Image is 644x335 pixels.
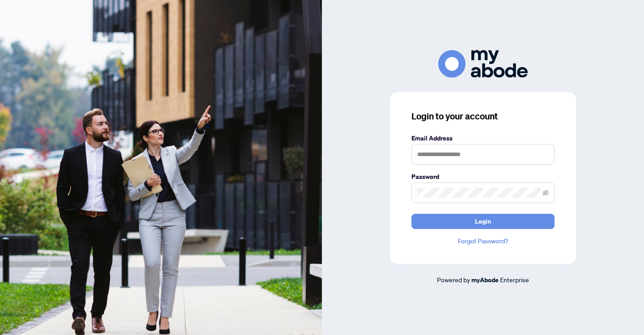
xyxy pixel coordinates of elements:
span: Powered by [437,276,470,284]
label: Email Address [411,133,555,143]
label: Password [411,172,555,182]
h3: Login to your account [411,110,555,123]
span: Login [475,214,491,229]
a: myAbode [471,275,499,285]
span: Enterprise [500,276,529,284]
span: eye-invisible [542,190,549,196]
a: Forgot Password? [411,236,555,246]
button: Login [411,214,555,229]
img: ma-logo [438,50,528,77]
